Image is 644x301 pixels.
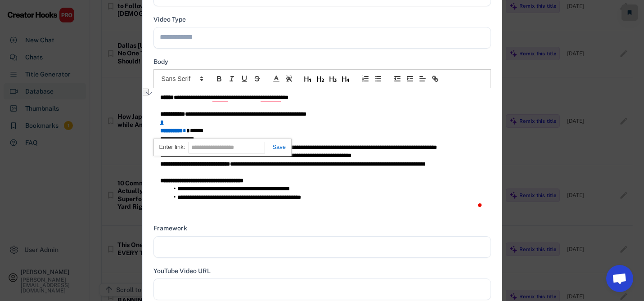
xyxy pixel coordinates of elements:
[606,265,633,292] a: Open chat
[153,88,491,215] div: To enrich screen reader interactions, please activate Accessibility in Grammarly extension settings
[153,224,187,232] div: Framework
[153,15,186,23] div: Video Type
[153,267,211,275] div: YouTube Video URL
[153,58,168,66] div: Body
